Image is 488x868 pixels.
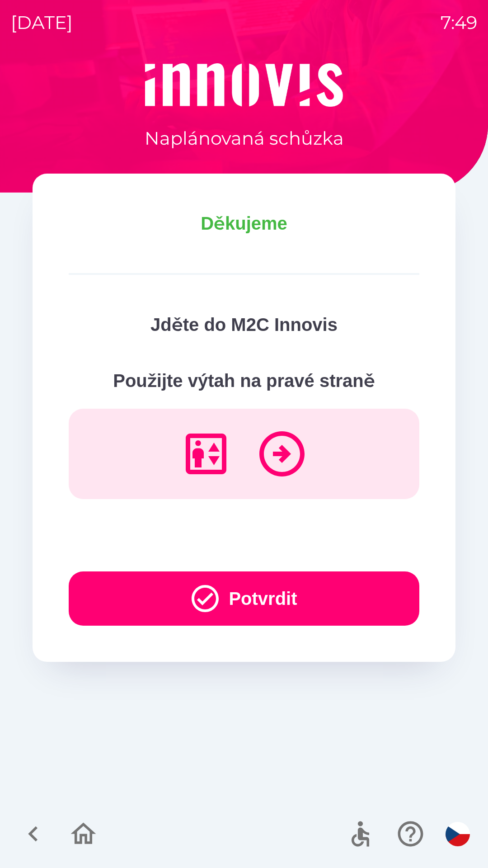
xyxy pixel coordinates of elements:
[33,63,455,107] img: Logo
[69,571,419,626] button: Potvrdit
[69,311,419,338] p: Jděte do M2C Innovis
[441,9,477,36] p: 7:49
[446,822,470,846] img: cs flag
[11,9,73,36] p: [DATE]
[145,125,344,152] p: Naplánovaná schůzka
[69,367,419,394] p: Použijte výtah na pravé straně
[69,210,419,237] p: Děkujeme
